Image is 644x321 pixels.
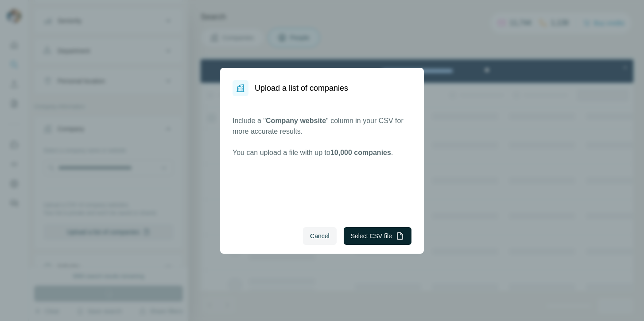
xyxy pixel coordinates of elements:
[303,227,337,245] button: Cancel
[266,117,326,124] span: Company website
[233,116,411,137] p: Include a " " column in your CSV for more accurate results.
[420,4,429,12] div: Close Step
[330,149,391,156] span: 10,000 companies
[344,227,411,245] button: Select CSV file
[255,82,348,94] h1: Upload a list of companies
[233,147,411,158] p: You can upload a file with up to .
[155,2,277,21] div: Watch our October Product update
[310,232,330,240] span: Cancel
